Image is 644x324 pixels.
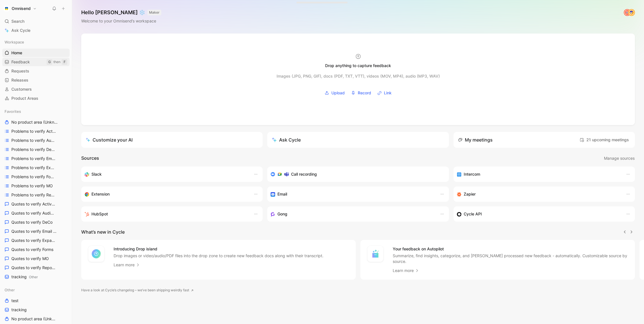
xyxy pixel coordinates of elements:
span: Quotes to verify DeCo [11,219,53,225]
span: Problems to verify MO [11,183,53,189]
span: 21 upcoming meetings [580,136,629,143]
span: Manage sources [604,155,635,162]
div: Other [2,286,70,294]
a: trackingOther [2,273,70,281]
span: Product Areas [11,95,38,101]
button: Upload [323,89,347,97]
div: Record & transcribe meetings from Zoom, Meet & Teams. [271,171,441,178]
div: Ask Cycle [272,136,301,143]
span: tracking [11,274,38,280]
a: Problems to verify Email Builder [2,154,70,163]
h4: Introducing Drop island [114,246,323,252]
img: avatar [624,10,630,15]
a: No product area (Unknowns) [2,315,70,323]
h3: HubSpot [91,211,108,217]
a: tracking [2,306,70,314]
span: Quotes to verify Audience [11,210,56,216]
p: Drop images or video/audio/PDF files into the drop zone to create new feedback docs along with th... [114,253,323,259]
span: Workspace [5,39,24,45]
span: tracking [11,307,27,313]
a: Quotes to verify MO [2,254,70,263]
span: Feedback [11,59,30,65]
a: test [2,296,70,305]
img: Omnisend [4,6,9,11]
h1: Hello [PERSON_NAME] ❄️ [81,9,161,16]
button: Manage sources [604,155,635,162]
a: Problems to verify Reporting [2,191,70,199]
span: Requests [11,68,29,74]
h3: Call recording [291,171,317,178]
span: Search [11,18,24,25]
span: test [11,298,18,304]
button: Link [375,89,394,97]
a: Customers [2,85,70,94]
span: Record [358,90,371,96]
span: Problems to verify Forms [11,174,55,180]
button: Record [349,89,373,97]
div: Sync your customers, send feedback and get updates in Slack [85,171,248,178]
div: Favorites [2,107,70,116]
button: OmnisendOmnisend [2,5,38,13]
div: Sync your customers, send feedback and get updates in Intercom [457,171,620,178]
div: Customize your AI [86,136,133,143]
a: Quotes to verify DeCo [2,218,70,227]
a: Quotes to verify Activation [2,200,70,208]
h3: Gong [277,211,287,217]
a: FeedbackGthenF [2,58,70,66]
span: Quotes to verify Forms [11,247,53,252]
button: MAKER [147,10,161,15]
span: Quotes to verify MO [11,256,49,261]
h2: Sources [81,155,99,162]
span: No product area (Unknowns) [11,119,58,125]
img: avatar [629,10,634,15]
a: Quotes to verify Forms [2,245,70,254]
a: Learn more [393,267,419,274]
h3: Extension [91,191,110,198]
div: Workspace [2,38,70,46]
span: Ask Cycle [11,27,30,34]
div: Capture feedback from anywhere on the web [85,191,248,198]
span: Link [384,90,392,96]
a: Problems to verify Expansion [2,163,70,172]
span: Problems to verify Reporting [11,192,57,198]
span: Home [11,50,22,56]
h3: Cycle API [464,211,482,217]
span: No product area (Unknowns) [11,316,57,322]
button: 21 upcoming meetings [578,135,630,144]
a: Have a look at Cycle’s changelog – we’ve been shipping weirdly fast [81,287,194,293]
span: Customers [11,86,32,92]
span: Problems to verify Activation [11,128,57,134]
span: Other [5,287,15,293]
span: Quotes to verify Activation [11,201,56,207]
a: Releases [2,76,70,84]
a: Product Areas [2,94,70,103]
div: Forward emails to your feedback inbox [271,191,434,198]
div: Capture feedback from your incoming calls [271,211,434,217]
span: Quotes to verify Expansion [11,238,56,243]
span: Favorites [5,109,21,114]
a: Learn more [114,261,140,268]
h4: Your feedback on Autopilot [393,246,628,252]
span: Problems to verify DeCo [11,147,55,152]
div: Capture feedback from thousands of sources with Zapier (survey results, recordings, sheets, etc). [457,191,620,198]
a: Quotes to verify Audience [2,209,70,217]
span: Quotes to verify Reporting [11,265,56,271]
h1: Omnisend [12,6,31,11]
h3: Zapier [464,191,476,198]
h3: Email [277,191,287,198]
div: Welcome to your Omnisend’s workspace [81,18,161,24]
a: Problems to verify Forms [2,173,70,181]
a: Quotes to verify Expansion [2,236,70,245]
span: Releases [11,77,28,83]
div: My meetings [458,136,493,143]
span: Problems to verify Expansion [11,165,57,171]
h3: Intercom [464,171,480,178]
div: G [47,59,52,65]
a: No product area (Unknowns) [2,118,70,126]
h2: What’s new in Cycle [81,229,125,235]
a: Ask Cycle [2,26,70,35]
span: Other [29,275,38,279]
div: F [62,59,67,65]
a: Customize your AI [81,132,263,148]
a: Quotes to verify Email builder [2,227,70,236]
